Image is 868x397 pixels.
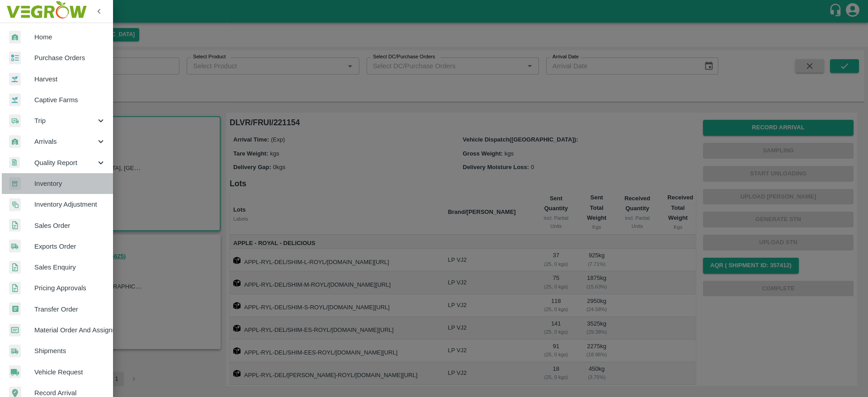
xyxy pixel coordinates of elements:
span: Exports Order [34,241,106,251]
span: Pricing Approvals [34,283,106,293]
img: harvest [9,93,21,107]
span: Shipments [34,346,106,356]
img: sales [9,219,21,232]
img: whTransfer [9,302,21,316]
img: reciept [9,52,21,65]
img: shipments [9,240,21,253]
span: Transfer Order [34,304,106,314]
img: vehicle [9,365,21,378]
span: Material Order And Assignment [34,325,106,335]
span: Inventory [34,179,106,189]
span: Captive Farms [34,95,106,105]
img: inventory [9,198,21,211]
span: Home [34,32,106,42]
span: Harvest [34,74,106,84]
span: Vehicle Request [34,367,106,377]
span: Inventory Adjustment [34,199,106,209]
span: Trip [34,116,96,126]
span: Sales Order [34,221,106,231]
img: sales [9,261,21,274]
img: whArrival [9,135,21,148]
img: shipments [9,345,21,358]
img: whArrival [9,31,21,44]
span: Sales Enquiry [34,262,106,272]
img: delivery [9,114,21,128]
img: centralMaterial [9,324,21,337]
img: sales [9,282,21,295]
span: Quality Report [34,158,96,168]
img: harvest [9,72,21,86]
img: qualityReport [9,157,20,168]
span: Purchase Orders [34,53,106,63]
img: whInventory [9,177,21,190]
span: Arrivals [34,137,96,147]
